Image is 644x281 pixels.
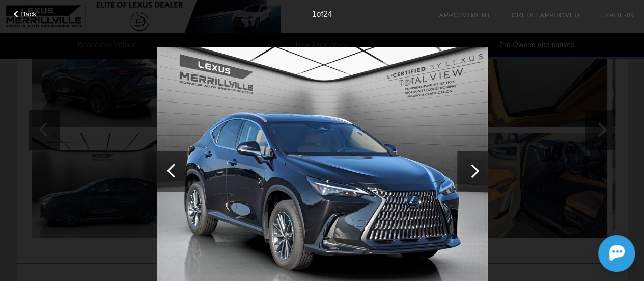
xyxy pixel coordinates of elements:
[439,11,491,19] a: Appointment
[312,10,316,18] span: 1
[21,10,37,18] span: Back
[511,11,579,19] a: Credit Approved
[323,10,332,18] span: 24
[600,11,634,19] a: Trade-In
[552,226,644,281] iframe: Chat Assistance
